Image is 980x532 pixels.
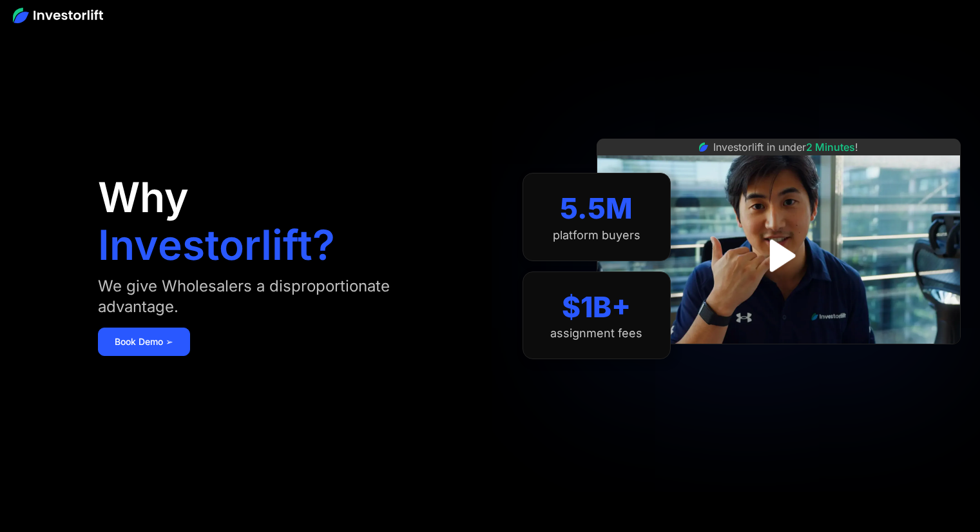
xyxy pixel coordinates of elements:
[806,141,855,153] span: 2 Minutes
[553,228,640,242] div: platform buyers
[98,224,335,266] h1: Investorlift?
[560,192,633,226] div: 5.5M
[98,177,189,218] h1: Why
[562,290,631,324] div: $1B+
[550,326,642,340] div: assignment fees
[98,276,452,317] div: We give Wholesalers a disproportionate advantage.
[98,328,190,356] a: Book Demo ➢
[682,351,875,366] iframe: Customer reviews powered by Trustpilot
[713,139,858,155] div: Investorlift in under !
[750,227,807,284] a: open lightbox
